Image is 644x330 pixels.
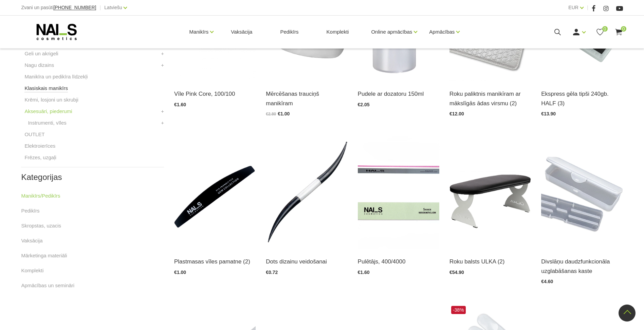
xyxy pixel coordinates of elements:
span: €1.00 [174,270,186,275]
span: €1.00 [278,111,290,116]
a: [PHONE_NUMBER] [53,5,96,10]
a: Dots dizainu veidošanai [266,257,347,266]
a: Pulētājs, 400/4000 [358,257,439,266]
span: €4.60 [541,279,553,284]
a: Geli un akrigeli [24,50,58,58]
span: €2.05 [358,102,370,107]
span: €2.80 [266,112,276,116]
a: 0 [596,28,604,36]
a: Komplekti [21,267,43,275]
a: Roku paliktnis manikīram ar mākslīgās ādas virsmu (2) [449,89,531,108]
a: Elektroierīces [24,142,55,150]
a: Divslāņu daudzfunkcionāla uzglabāšanas kaste [541,257,623,275]
a: Online apmācības [371,18,412,45]
span: | [587,3,588,12]
span: 0 [602,26,608,32]
a: Apmācības un semināri [21,281,74,290]
a: Mērcēšanas trauciņš manikīram [266,89,347,108]
img: Augstas kvalitātes manikīra roku balsts, kas palīdzēs nodrošināt vēl lielāku komfortu gan Jums, g... [449,136,531,249]
a: Mārketinga materiāli [21,252,67,260]
img: Dots dizainu veidošanaiŠis dots būs lielisks palīgs, lai izveidotu punktiņus, smalkas līnijas, Fr... [266,136,347,249]
div: Zvani un pasūti [21,3,96,12]
span: €54.90 [449,270,464,275]
span: 0 [621,26,626,32]
a: Aksesuāri, piederumi [24,107,72,115]
a: Nagu dizains [24,61,54,69]
a: Manikīra un pedikīra līdzekļi [24,73,88,81]
a: Manikīrs/Pedikīrs [21,192,60,200]
a: Instrumenti, vīles [28,119,66,127]
a: OUTLET [24,130,44,139]
span: €12.00 [449,111,464,116]
a: Krēmi, losjoni un skrubji [24,96,78,104]
span: €1.60 [358,270,370,275]
a: Pudele ar dozatoru 150ml [358,89,439,98]
a: Plastmasas vīles pamatne (2) [174,257,256,266]
span: -38% [451,306,466,314]
a: 0 [614,28,623,36]
a: Latviešu [104,3,122,12]
a: Vīle Pink Core, 100/100 [174,89,256,98]
a: EUR [568,3,578,12]
a: Frēzes, uzgaļi [24,153,56,162]
a: + [161,107,164,115]
a: Komplekti [321,16,354,48]
a: Klasiskais manikīrs [24,84,68,92]
a: + [161,50,164,58]
a: Roku balsts ULKA (2) [449,257,531,266]
a: Pedikīrs [275,16,304,48]
a: Pedikīrs [21,207,39,215]
span: €0.72 [266,270,278,275]
a: Vaksācija [21,237,42,245]
a: Vaksācija [225,16,258,48]
span: | [99,3,101,12]
a: Skropstas, uzacis [21,222,61,230]
a: Apmācības [429,18,455,45]
img: Ilgi kalpojoša nagu kopšanas vīle - pulētājs 400/4000 griti, kas paredzēta dabīgā naga apstrādei.... [358,136,439,249]
span: €13.90 [541,111,556,116]
span: €1.60 [174,102,186,107]
img: Divslāņu daudzfunkcionāla uzglabāšanas kasteKastīte piemērota instrumentu, piemēram, otu, dotu u.... [541,136,623,249]
a: + [161,119,164,127]
a: + [161,61,164,69]
img: Plastmasas vīles pamatne... [174,136,256,249]
h2: Kategorijas [21,173,164,182]
span: [PHONE_NUMBER] [53,5,96,10]
a: Manikīrs [189,18,209,45]
a: Ekspress gēla tipši 240gb. HALF (3) [541,89,623,108]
